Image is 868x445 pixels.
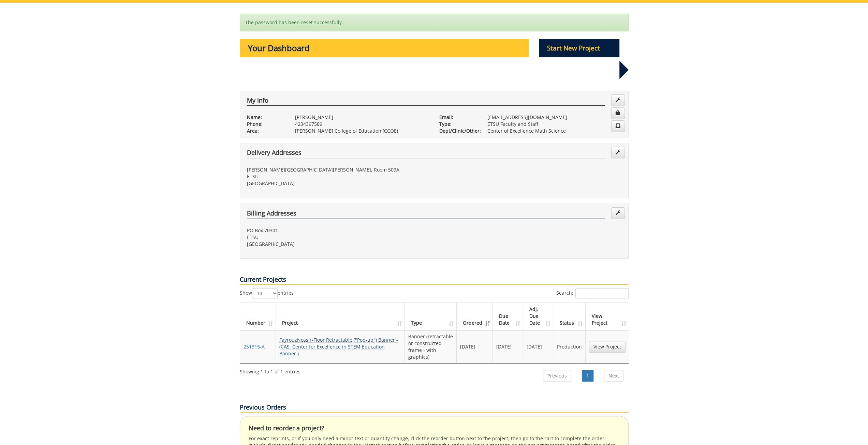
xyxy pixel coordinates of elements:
[611,147,625,158] a: Edit Addresses
[487,121,621,128] p: ETSU Faculty and Staff
[244,343,265,350] a: 251315-A
[487,114,621,121] p: [EMAIL_ADDRESS][DOMAIN_NAME]
[240,366,300,375] div: Showing 1 to 1 of 1 entries
[240,302,276,330] th: Number: activate to sort column ascending
[589,341,626,353] a: View Project
[586,302,629,330] th: View Project: activate to sort column ascending
[556,288,629,298] label: Search:
[247,227,429,234] p: PO Box 70301
[523,302,554,330] th: Adj. Due Date: activate to sort column ascending
[405,330,457,363] td: Banner (retractable or constructed frame - with graphics)
[405,302,457,330] th: Type: activate to sort column ascending
[247,234,429,241] p: ETSU
[493,330,523,363] td: [DATE]
[487,128,621,134] p: Center of Excellence Math Science
[247,149,605,158] h4: Delivery Addresses
[240,14,629,31] div: The password has been reset successfully.
[457,302,493,330] th: Ordered: activate to sort column ascending
[611,94,625,106] a: Edit Info
[539,39,619,57] p: Start New Project
[611,207,625,219] a: Edit Addresses
[247,210,605,219] h4: Billing Addresses
[539,45,619,52] a: Start New Project
[295,128,429,134] p: [PERSON_NAME] College of Education (CCOE)
[295,114,429,121] p: [PERSON_NAME]
[247,97,605,106] h4: My Info
[611,120,625,132] a: Change Communication Preferences
[249,425,620,432] h4: Need to reorder a project?
[523,330,554,363] td: [DATE]
[543,370,571,382] a: Previous
[247,114,285,121] p: Name:
[276,302,405,330] th: Project: activate to sort column ascending
[439,128,477,134] p: Dept/Clinic/Other:
[439,114,477,121] p: Email:
[252,288,278,298] select: Showentries
[247,241,429,248] p: [GEOGRAPHIC_DATA]
[240,39,529,57] p: Your Dashboard
[439,121,477,128] p: Type:
[553,330,585,363] td: Production
[240,288,294,298] label: Show entries
[604,370,623,382] a: Next
[457,330,493,363] td: [DATE]
[247,128,285,134] p: Area:
[247,166,429,173] p: [PERSON_NAME][GEOGRAPHIC_DATA][PERSON_NAME], Room 509A
[247,173,429,180] p: ETSU
[553,302,585,330] th: Status: activate to sort column ascending
[247,121,285,128] p: Phone:
[247,180,429,187] p: [GEOGRAPHIC_DATA]
[575,288,629,298] input: Search:
[611,107,625,119] a: Change Password
[493,302,523,330] th: Due Date: activate to sort column ascending
[582,370,593,382] a: 1
[279,337,398,357] a: FayrouzNossir-Floor Retractable ("Pop-up") Banner - (CAS: Center for Excellence in STEM Education...
[240,275,629,285] p: Current Projects
[295,121,429,128] p: 4234397589
[240,403,629,413] p: Previous Orders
